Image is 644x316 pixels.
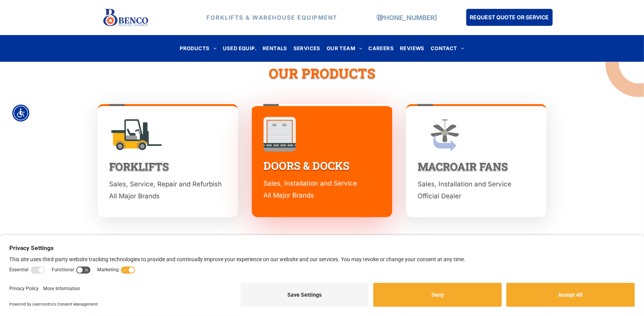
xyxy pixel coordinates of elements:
span: Sales, Service, Repair and Refurbish All Major Brands [109,180,222,200]
a: FORKLIFTS [109,159,169,174]
a: CAREERS [365,43,397,54]
a: USED EQUIP. [220,43,260,54]
a: DOORS & DOCKS [263,159,349,173]
span: REQUEST QUOTE OR SERVICE [470,10,549,24]
a: REQUEST QUOTE OR SERVICE [466,9,553,26]
img: bencoindustrial [418,117,472,152]
a: SERVICES [290,43,324,54]
a: PRODUCTS [177,43,220,54]
img: bencoindustrial [263,117,296,152]
span: Sales, Installation and Service All Major Brands [263,179,357,199]
a: RENTALS [260,43,290,54]
img: bencoindustrial [109,117,164,152]
a: REVIEWS [397,43,428,54]
a: MACROAIR FANS [418,159,508,174]
a: OUR TEAM [324,43,366,54]
strong: FORKLIFTS & WAREHOUSE EQUIPMENT [206,14,337,21]
a: CONTACT [428,43,467,54]
div: Accessibility Menu [12,105,29,122]
a: [PHONE_NUMBER] [378,14,437,21]
span: Sales, Installation and Service Official Dealer [418,180,511,200]
span: OUR PRODUCTS [269,64,375,82]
